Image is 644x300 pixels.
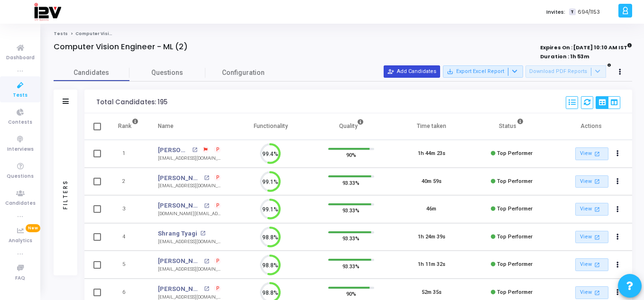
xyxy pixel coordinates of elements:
[230,113,311,140] th: Functionality
[525,65,606,78] button: Download PDF Reports
[108,251,148,279] td: 5
[34,2,61,21] img: logo
[611,286,625,300] button: Actions
[158,121,174,131] div: Name
[204,175,209,181] mat-icon: open_in_new
[342,261,359,271] span: 93.33%
[158,145,190,155] a: [PERSON_NAME]
[593,205,601,213] mat-icon: open_in_new
[497,234,533,240] span: Top Performer
[5,200,36,208] span: Candidates
[204,203,209,209] mat-icon: open_in_new
[540,53,589,60] strong: Duration : 1h 53m
[158,284,202,294] a: [PERSON_NAME]
[108,223,148,251] td: 4
[596,96,620,109] div: View Options
[593,177,601,185] mat-icon: open_in_new
[204,259,209,264] mat-icon: open_in_new
[611,147,625,161] button: Actions
[54,68,129,78] span: Candidates
[422,289,442,297] div: 52m 35s
[54,42,188,52] h4: Computer Vision Engineer - ML (2)
[546,8,565,16] label: Invites:
[158,266,221,273] div: [EMAIL_ADDRESS][DOMAIN_NAME]
[216,202,220,209] span: P
[569,9,575,16] span: T
[200,231,205,236] mat-icon: open_in_new
[158,182,221,190] div: [EMAIL_ADDRESS][DOMAIN_NAME]
[611,258,625,272] button: Actions
[216,174,220,182] span: P
[418,261,445,269] div: 1h 11m 32s
[13,91,28,100] span: Tests
[216,146,220,154] span: P
[158,201,202,210] a: [PERSON_NAME]
[216,285,220,292] span: P
[54,31,68,36] a: Tests
[311,113,391,140] th: Quality
[552,113,632,140] th: Actions
[593,289,601,297] mat-icon: open_in_new
[611,175,625,188] button: Actions
[204,286,209,291] mat-icon: open_in_new
[96,99,167,106] div: Total Candidates: 195
[108,140,148,168] td: 1
[575,231,608,244] a: View
[418,233,445,241] div: 1h 24m 39s
[158,238,221,245] div: [EMAIL_ADDRESS][DOMAIN_NAME]
[575,258,608,271] a: View
[129,68,205,78] span: Questions
[417,121,446,131] div: Time taken
[497,206,533,212] span: Top Performer
[54,31,632,37] nav: breadcrumb
[15,274,25,282] span: FAQ
[578,8,600,16] span: 694/1153
[497,150,533,156] span: Top Performer
[342,234,359,243] span: 93.33%
[497,178,533,184] span: Top Performer
[346,150,356,160] span: 90%
[108,113,148,140] th: Rank
[426,205,436,213] div: 46m
[7,145,34,154] span: Interviews
[75,31,156,36] span: Computer Vision Engineer - ML (2)
[575,175,608,188] a: View
[497,289,533,295] span: Top Performer
[192,147,197,153] mat-icon: open_in_new
[9,237,32,245] span: Analytics
[447,68,453,75] mat-icon: save_alt
[593,233,601,241] mat-icon: open_in_new
[471,113,552,140] th: Status
[6,54,35,62] span: Dashboard
[611,203,625,216] button: Actions
[108,195,148,223] td: 3
[158,229,197,238] a: Shrang Tyagi
[540,41,632,52] strong: Expires On : [DATE] 10:10 AM IST
[158,155,221,162] div: [EMAIL_ADDRESS][DOMAIN_NAME]
[7,173,34,181] span: Questions
[8,118,32,127] span: Contests
[342,206,359,215] span: 93.33%
[593,261,601,269] mat-icon: open_in_new
[222,68,265,78] span: Configuration
[26,224,40,232] span: New
[342,178,359,187] span: 93.33%
[575,147,608,160] a: View
[443,65,523,78] button: Export Excel Report
[575,286,608,299] a: View
[611,230,625,244] button: Actions
[575,203,608,216] a: View
[158,173,202,183] a: [PERSON_NAME]
[422,178,442,186] div: 40m 59s
[593,150,601,158] mat-icon: open_in_new
[158,256,202,266] a: [PERSON_NAME]
[108,168,148,196] td: 2
[158,210,221,218] div: [DOMAIN_NAME][EMAIL_ADDRESS][DOMAIN_NAME]
[346,289,356,299] span: 90%
[387,68,394,75] mat-icon: person_add_alt
[216,257,220,265] span: P
[497,261,533,267] span: Top Performer
[384,65,440,78] button: Add Candidates
[418,150,445,158] div: 1h 44m 23s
